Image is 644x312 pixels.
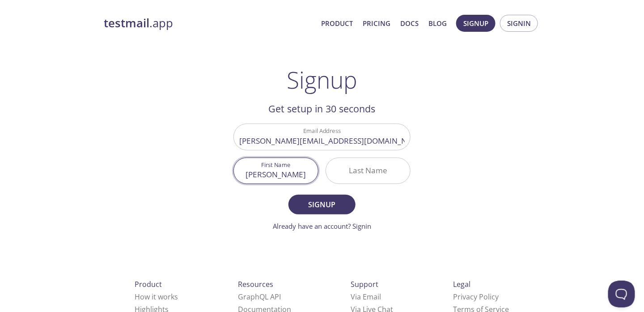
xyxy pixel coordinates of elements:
a: Privacy Policy [453,292,499,302]
a: Via Email [351,292,381,302]
a: Pricing [363,17,390,29]
span: Signup [298,198,346,211]
a: testmail.app [104,16,314,31]
a: Docs [400,17,419,29]
iframe: Help Scout Beacon - Open [608,281,635,308]
span: Product [135,279,162,289]
span: Legal [453,279,470,289]
h1: Signup [287,66,357,93]
span: Resources [238,279,273,289]
a: How it works [135,292,178,302]
h2: Get setup in 30 seconds [233,101,411,116]
a: GraphQL API [238,292,281,302]
strong: testmail [104,15,149,31]
button: Signup [288,195,356,214]
a: Already have an account? Signin [273,222,371,231]
span: Signin [507,17,531,29]
button: Signup [456,15,496,32]
a: Blog [428,17,447,29]
a: Product [321,17,353,29]
button: Signin [500,15,538,32]
span: Support [351,279,379,289]
span: Signup [463,17,488,29]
